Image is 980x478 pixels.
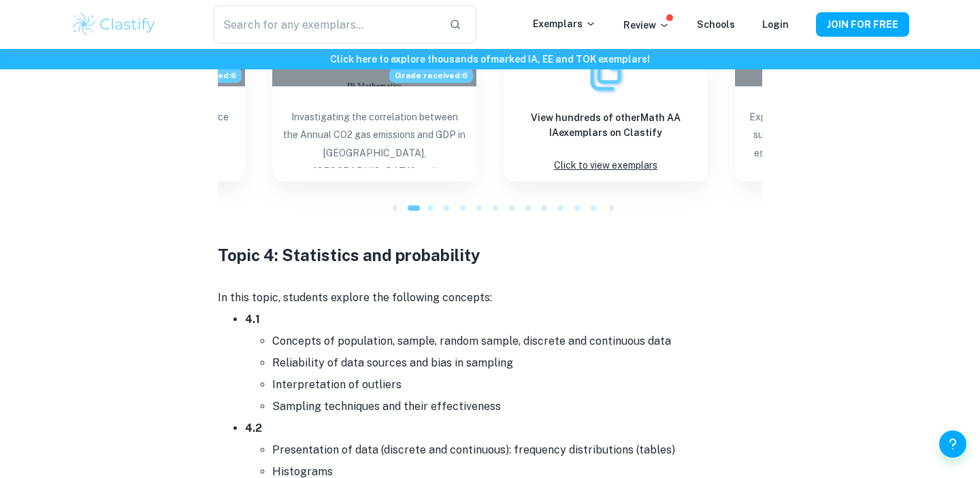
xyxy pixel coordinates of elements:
[3,52,977,67] h6: Click here to explore thousands of marked IA, EE and TOK exemplars !
[218,245,480,264] strong: Topic 4: Statistics and probability
[283,108,465,168] p: Invastigating the correlation between the Annual CO2 gas emissions and GDP in [GEOGRAPHIC_DATA], ...
[272,374,762,396] li: Interpretation of outliers
[816,12,909,37] button: JOIN FOR FREE
[272,396,762,417] li: Sampling techniques and their effectiveness
[272,439,762,461] li: Presentation of data (discrete and continuous): frequency distributions (tables)
[697,19,735,30] a: Schools
[218,288,762,308] p: In this topic, students explore the following concepts:
[623,18,670,33] p: Review
[71,11,157,38] img: Clastify logo
[245,313,260,326] strong: 4.1
[245,422,262,434] strong: 4.2
[514,110,697,140] h6: View hundreds of other Math AA IA exemplars on Clastify
[504,46,708,182] a: ExemplarsView hundreds of otherMath AA IAexemplars on ClastifyClick to view exemplars
[939,430,966,458] button: Help and Feedback
[554,156,657,175] p: Click to view exemplars
[389,68,473,83] span: Grade received: 6
[272,330,762,352] li: Concepts of population, sample, random sample, discrete and continuous data
[762,19,789,30] a: Login
[735,46,939,182] a: Blog exemplar: Exploring the method of calculating the Exploring the method of calculating the su...
[272,352,762,374] li: Reliability of data sources and bias in sampling
[585,53,626,94] img: Exemplars
[746,108,928,168] p: Exploring the method of calculating the surface area of solid of revolution and estimating the la...
[214,5,438,44] input: Search for any exemplars...
[533,16,596,31] p: Exemplars
[272,46,476,182] a: Blog exemplar: Invastigating the correlation between thGrade received:6Invastigating the correlat...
